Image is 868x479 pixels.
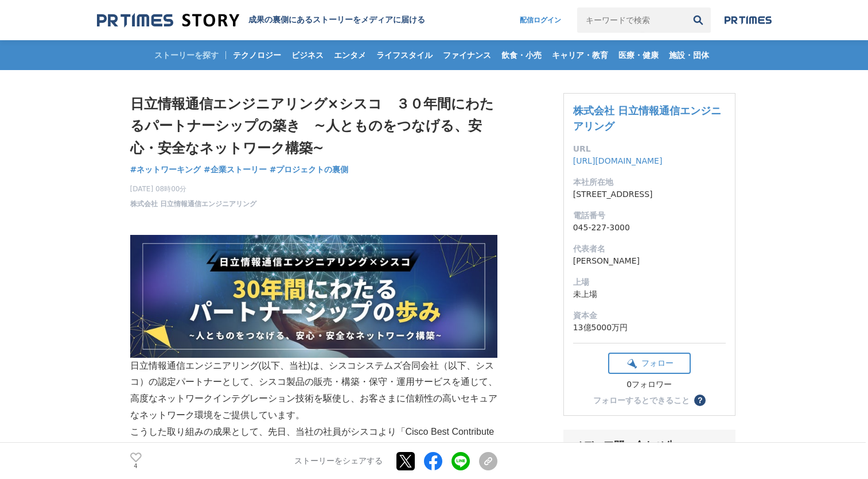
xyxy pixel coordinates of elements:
[270,164,349,176] a: #プロジェクトの裏側
[130,184,256,194] span: [DATE] 08時00分
[438,40,496,70] a: ファイナンス
[508,7,573,33] a: 配信ログイン
[573,188,726,200] dd: [STREET_ADDRESS]
[694,395,706,406] button: ？
[329,40,371,70] a: エンタメ
[608,353,691,374] button: フォロー
[577,7,686,33] input: キーワードで検索
[573,255,726,267] dd: [PERSON_NAME]
[287,40,328,70] a: ビジネス
[228,40,286,70] a: テクノロジー
[287,50,328,60] span: ビジネス
[614,50,663,60] span: 医療・健康
[573,243,726,255] dt: 代表者名
[130,164,201,176] a: #ネットワーキング
[614,40,663,70] a: 医療・健康
[130,93,497,159] h1: 日立情報通信エンジニアリング×シスコ ３０年間にわたるパートナーシップの築き ~人とものをつなげる、安心・安全なネットワーク構築~
[573,176,726,188] dt: 本社所在地
[204,164,267,175] span: #企業ストーリー
[130,199,256,209] a: 株式会社 日立情報通信エンジニアリング
[573,222,726,234] dd: 045-227-3000
[294,456,383,466] p: ストーリーをシェアする
[696,396,704,404] span: ？
[608,380,691,390] div: 0フォロワー
[130,235,497,424] p: 日立情報通信エンジニアリング(以下、当社)は、シスコシステムズ合同会社（以下、シスコ）の認定パートナーとして、シスコ製品の販売・構築・保守・運用サービスを通じて、高度なネットワークインテグレーシ...
[372,50,437,60] span: ライフスタイル
[130,424,497,473] p: こうした取り組みの成果として、先日、当社の社員がシスコより「Cisco Best Contributed Partner Engineer Award [DATE](*1)」を受賞しました( )...
[497,50,546,60] span: 飲食・小売
[573,288,726,300] dd: 未上場
[130,463,142,469] p: 4
[438,50,496,60] span: ファイナンス
[593,396,690,404] div: フォローするとできること
[130,235,497,358] img: thumbnail_291a6e60-8c83-11f0-9d6d-a329db0dd7a1.png
[329,50,371,60] span: エンタメ
[547,50,613,60] span: キャリア・教育
[97,13,239,28] img: 成果の裏側にあるストーリーをメディアに届ける
[204,164,267,176] a: #企業ストーリー
[573,210,726,222] dt: 電話番号
[664,40,714,70] a: 施設・団体
[664,50,714,60] span: 施設・団体
[573,156,663,165] a: [URL][DOMAIN_NAME]
[372,40,437,70] a: ライフスタイル
[573,105,721,132] a: 株式会社 日立情報通信エンジニアリング
[573,310,726,322] dt: 資本金
[228,50,286,60] span: テクノロジー
[547,40,613,70] a: キャリア・教育
[497,40,546,70] a: 飲食・小売
[573,322,726,334] dd: 13億5000万円
[130,164,201,175] span: #ネットワーキング
[248,15,425,25] h2: 成果の裏側にあるストーリーをメディアに届ける
[725,16,772,25] img: prtimes
[573,276,726,288] dt: 上場
[573,143,726,155] dt: URL
[97,13,425,28] a: 成果の裏側にあるストーリーをメディアに届ける 成果の裏側にあるストーリーをメディアに届ける
[270,164,349,175] span: #プロジェクトの裏側
[573,439,726,453] div: メディア問い合わせ先
[686,7,711,33] button: 検索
